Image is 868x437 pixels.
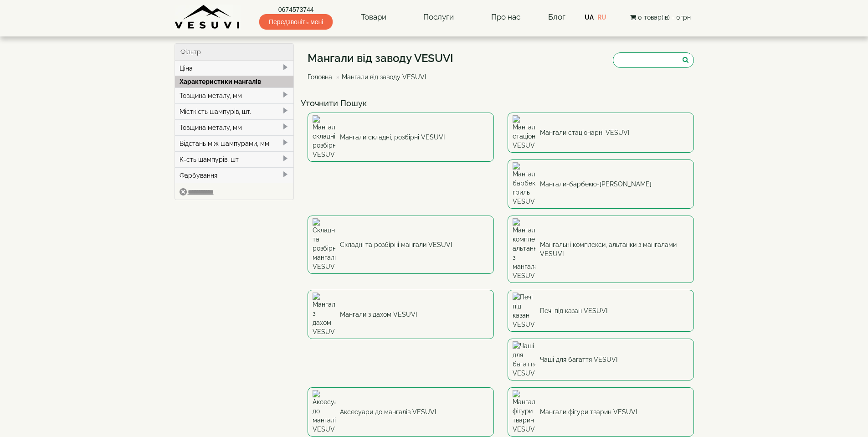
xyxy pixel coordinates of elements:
[508,387,694,437] a: Мангали фігури тварин VESUVI Мангали фігури тварин VESUVI
[175,76,294,87] div: Характеристики мангалів
[513,341,535,378] img: Чаші для багаття VESUVI
[482,7,529,28] a: Про нас
[508,216,694,283] a: Мангальні комплекси, альтанки з мангалами VESUVI Мангальні комплекси, альтанки з мангалами VESUVI
[308,113,494,162] a: Мангали складні, розбірні VESUVI Мангали складні, розбірні VESUVI
[175,151,294,167] div: К-сть шампурів, шт
[627,12,693,22] button: 0 товар(ів) - 0грн
[259,14,333,30] span: Передзвоніть мені
[308,387,494,437] a: Аксесуари до мангалів VESUVI Аксесуари до мангалів VESUVI
[513,162,535,206] img: Мангали-барбекю-гриль VESUVI
[301,99,701,108] h4: Уточнити Пошук
[352,7,395,28] a: Товари
[308,52,453,64] h1: Мангали від заводу VESUVI
[597,14,606,21] a: RU
[513,390,535,434] img: Мангали фігури тварин VESUVI
[175,119,294,135] div: Товщина металу, мм
[508,113,694,153] a: Мангали стаціонарні VESUVI Мангали стаціонарні VESUVI
[638,14,691,21] span: 0 товар(ів) - 0грн
[175,5,241,30] img: Завод VESUVI
[175,103,294,119] div: Місткість шампурів, шт.
[508,290,694,332] a: Печі під казан VESUVI Печі під казан VESUVI
[513,218,535,280] img: Мангальні комплекси, альтанки з мангалами VESUVI
[585,14,594,21] a: UA
[175,87,294,103] div: Товщина металу, мм
[308,216,494,274] a: Складні та розбірні мангали VESUVI Складні та розбірні мангали VESUVI
[508,159,694,209] a: Мангали-барбекю-гриль VESUVI Мангали-барбекю-[PERSON_NAME]
[308,73,332,81] a: Головна
[313,293,335,336] img: Мангали з дахом VESUVI
[414,7,463,28] a: Послуги
[175,135,294,151] div: Відстань між шампурами, мм
[508,339,694,380] a: Чаші для багаття VESUVI Чаші для багаття VESUVI
[513,115,535,150] img: Мангали стаціонарні VESUVI
[313,218,335,271] img: Складні та розбірні мангали VESUVI
[175,167,294,183] div: Фарбування
[313,115,335,159] img: Мангали складні, розбірні VESUVI
[259,5,333,14] a: 0674573744
[548,12,565,21] a: Блог
[313,390,335,434] img: Аксесуари до мангалів VESUVI
[175,61,294,76] div: Ціна
[334,72,426,82] li: Мангали від заводу VESUVI
[513,293,535,329] img: Печі під казан VESUVI
[175,44,294,61] div: Фільтр
[308,290,494,339] a: Мангали з дахом VESUVI Мангали з дахом VESUVI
